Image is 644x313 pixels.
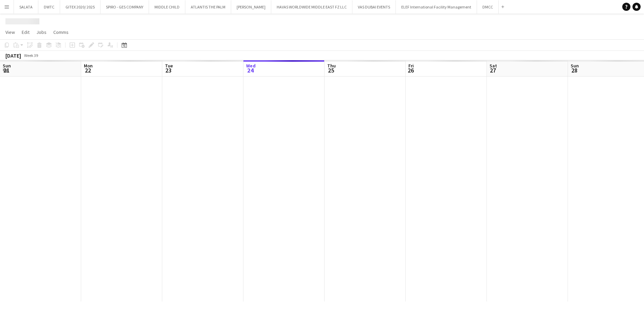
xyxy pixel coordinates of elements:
button: SALATA [14,0,38,14]
span: 22 [83,66,93,74]
button: [PERSON_NAME] [231,0,271,14]
span: Sun [571,63,579,69]
span: Wed [246,63,256,69]
span: Sat [490,63,497,69]
span: Comms [53,29,69,35]
span: Fri [408,63,414,69]
span: 21 [2,66,11,74]
a: Jobs [34,28,49,37]
span: 28 [570,66,579,74]
span: Mon [84,63,93,69]
a: Comms [51,28,71,37]
span: 23 [164,66,173,74]
span: View [5,29,15,35]
button: ELEF International Facility Management [396,0,477,14]
button: VAS DUBAI EVENTS [352,0,396,14]
button: DWTC [38,0,60,14]
div: [DATE] [5,52,21,59]
span: 24 [245,66,256,74]
button: DMCC [477,0,499,14]
a: Edit [19,28,32,37]
button: HAVAS WORLDWIDE MIDDLE EAST FZ LLC [271,0,352,14]
button: SPIRO - GES COMPANY [100,0,149,14]
a: View [3,28,18,37]
span: Edit [22,29,30,35]
span: 26 [407,66,414,74]
span: 25 [326,66,336,74]
button: ATLANTIS THE PALM [185,0,231,14]
span: 27 [489,66,497,74]
span: Week 39 [22,53,39,58]
span: Jobs [36,29,47,35]
button: GITEX 2020/ 2025 [60,0,100,14]
span: Tue [165,63,173,69]
span: Sun [3,63,11,69]
button: MIDDLE CHILD [149,0,185,14]
span: Thu [327,63,336,69]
